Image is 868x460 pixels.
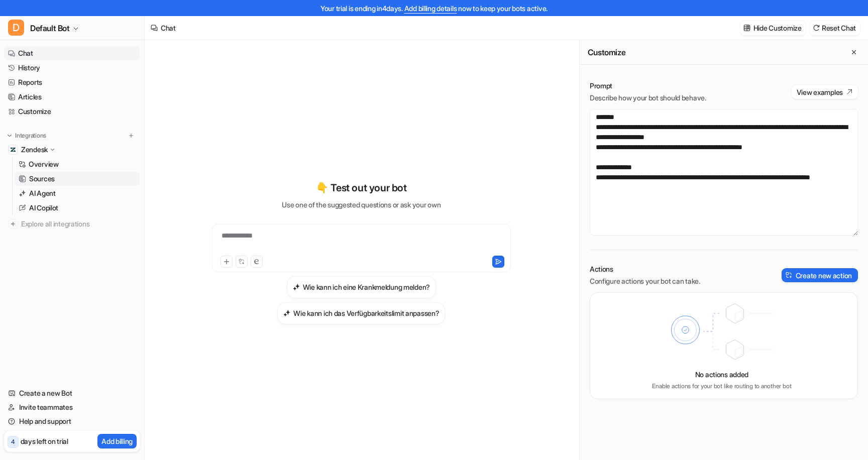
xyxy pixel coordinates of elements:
[15,157,140,171] a: Overview
[29,188,56,198] p: AI Agent
[15,201,140,215] a: AI Copilot
[404,4,457,13] a: Add billing details
[590,81,706,91] p: Prompt
[4,386,140,400] a: Create a new Bot
[743,24,750,32] img: customize
[695,369,749,380] p: No actions added
[293,283,300,291] img: Wie kann ich eine Krankmeldung melden?
[4,217,140,231] a: Explore all integrations
[786,272,793,279] img: create-action-icon.svg
[21,145,48,155] p: Zendesk
[316,180,406,195] p: 👇 Test out your bot
[8,219,18,229] img: explore all integrations
[15,132,46,140] p: Integrations
[277,302,445,324] button: Wie kann ich das Verfügbarkeitslimit anpassen?Wie kann ich das Verfügbarkeitslimit anpassen?
[11,437,15,446] p: 4
[588,47,625,57] h2: Customize
[6,132,13,139] img: expand menu
[283,309,290,317] img: Wie kann ich das Verfügbarkeitslimit anpassen?
[29,174,55,184] p: Sources
[21,436,68,446] p: days left on trial
[287,276,436,298] button: Wie kann ich eine Krankmeldung melden?Wie kann ich eine Krankmeldung melden?
[740,21,806,35] button: Hide Customize
[4,61,140,75] a: History
[813,24,820,32] img: reset
[590,93,706,103] p: Describe how your bot should behave.
[810,21,860,35] button: Reset Chat
[97,434,137,448] button: Add billing
[848,46,860,58] button: Close flyout
[293,308,439,318] h3: Wie kann ich das Verfügbarkeitslimit anpassen?
[8,20,24,36] span: D
[15,172,140,186] a: Sources
[4,414,140,428] a: Help and support
[15,186,140,200] a: AI Agent
[652,382,791,391] p: Enable actions for your bot like routing to another bot
[590,276,700,286] p: Configure actions your bot can take.
[101,436,133,446] p: Add billing
[21,216,136,232] span: Explore all integrations
[753,23,802,33] p: Hide Customize
[29,203,58,213] p: AI Copilot
[10,147,16,153] img: Zendesk
[590,264,700,274] p: Actions
[4,104,140,119] a: Customize
[4,75,140,89] a: Reports
[161,23,176,33] div: Chat
[4,90,140,104] a: Articles
[29,159,59,169] p: Overview
[4,131,49,141] button: Integrations
[4,46,140,60] a: Chat
[128,132,135,139] img: menu_add.svg
[282,199,441,210] p: Use one of the suggested questions or ask your own
[4,400,140,414] a: Invite teammates
[30,21,70,35] span: Default Bot
[303,282,430,292] h3: Wie kann ich eine Krankmeldung melden?
[792,85,858,99] button: View examples
[782,268,858,282] button: Create new action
